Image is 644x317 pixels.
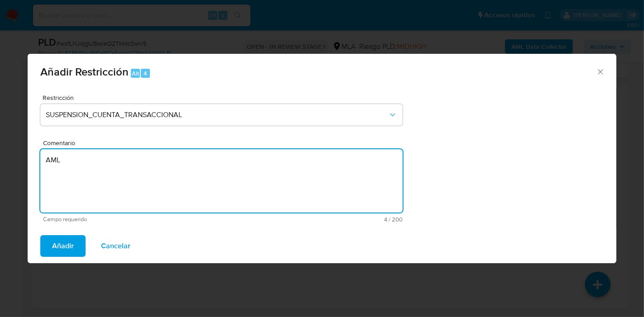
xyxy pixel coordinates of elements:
span: Alt [132,69,139,78]
span: Campo requerido [43,216,223,222]
span: SUSPENSION_CUENTA_TRANSACCIONAL [46,110,388,119]
button: Cancelar [89,235,142,257]
span: Añadir [52,236,74,256]
button: Añadir [40,235,86,257]
textarea: AML [40,149,403,213]
button: Cerrar ventana [596,67,604,76]
span: Máximo 200 caracteres [223,217,403,222]
button: Restriction [40,104,403,126]
span: Restricción [43,95,405,101]
span: Cancelar [101,236,130,256]
span: Comentario [43,140,405,147]
span: Añadir Restricción [40,64,129,80]
span: 4 [144,69,147,78]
